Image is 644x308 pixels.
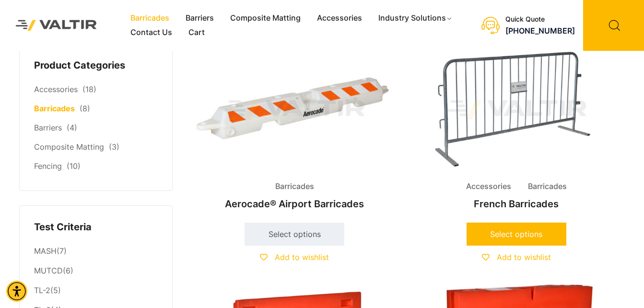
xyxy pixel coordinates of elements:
a: Add to wishlist [260,252,329,262]
a: Select options for “Aerocade® Airport Barricades” [245,223,344,246]
h2: Aerocade® Airport Barricades [192,193,398,214]
h2: French Barricades [414,193,620,214]
span: Add to wishlist [275,252,329,262]
a: Barricades [122,11,177,25]
a: BarricadesAerocade® Airport Barricades [192,48,398,214]
a: Accessories [309,11,370,25]
a: Accessories BarricadesFrench Barricades [414,48,620,214]
a: Cart [180,25,213,40]
span: Barricades [268,179,321,194]
span: (3) [109,142,119,152]
li: (7) [34,241,158,261]
div: Quick Quote [505,15,575,24]
a: Industry Solutions [370,11,461,25]
a: Fencing [34,161,62,171]
span: (10) [67,161,81,171]
a: MASH [34,246,57,256]
a: Select options for “French Barricades” [467,223,566,246]
span: Add to wishlist [497,252,551,262]
a: Accessories [34,84,78,94]
div: Accessibility Menu [6,281,27,302]
h4: Product Categories [34,59,158,73]
img: A metal barricade with vertical bars and a sign labeled "VALTIR" in the center. [414,48,620,171]
span: Accessories [459,179,518,194]
span: Barricades [521,179,574,194]
li: (5) [34,281,158,301]
a: Barriers [34,123,62,132]
span: (18) [82,84,96,94]
a: Barriers [177,11,222,25]
a: Barricades [34,104,75,113]
span: (8) [80,104,90,113]
a: Composite Matting [222,11,309,25]
a: Add to wishlist [482,252,551,262]
a: call (888) 496-3625 [505,26,575,36]
img: Barricades [192,48,398,171]
a: MUTCD [34,266,63,275]
img: Valtir Rentals [7,12,105,39]
h4: Test Criteria [34,220,158,235]
span: (4) [67,123,77,132]
a: Composite Matting [34,142,104,152]
a: TL-2 [34,285,50,295]
li: (6) [34,261,158,281]
a: Contact Us [122,25,180,40]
